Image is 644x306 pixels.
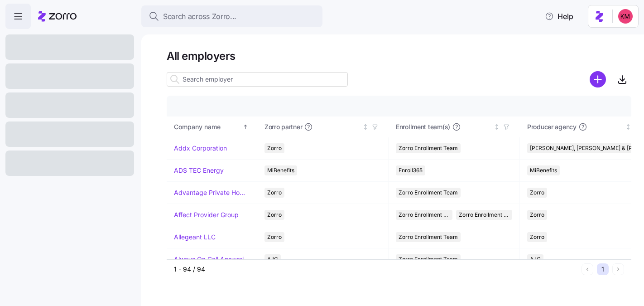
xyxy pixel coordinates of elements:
th: Zorro partnerNot sorted [257,117,389,137]
span: Producer agency [527,122,577,131]
button: Next page [612,263,624,275]
th: Company nameSorted ascending [167,117,257,137]
button: Previous page [582,263,593,275]
span: MiBenefits [530,165,557,175]
span: Zorro [530,210,544,220]
div: Sorted ascending [242,124,249,130]
span: Zorro [530,188,544,198]
h1: All employers [167,49,631,63]
span: Enrollment team(s) [396,122,450,131]
span: Zorro partner [264,122,302,131]
span: Zorro Enrollment Team [399,232,458,242]
div: Company name [174,122,241,132]
div: Not sorted [494,124,500,130]
th: Enrollment team(s)Not sorted [389,117,520,137]
span: Zorro Enrollment Team [399,143,458,153]
span: Zorro [267,143,282,153]
span: Zorro Enrollment Team [399,254,458,264]
a: Advantage Private Home Care [174,188,250,197]
a: ADS TEC Energy [174,166,224,175]
span: AJG [267,254,278,264]
span: Zorro Enrollment Team [399,188,458,198]
svg: add icon [590,71,606,87]
span: AJG [530,254,541,264]
span: Enroll365 [399,165,423,175]
span: MiBenefits [267,165,294,175]
a: Always On Call Answering Service [174,255,250,264]
span: Help [545,11,573,22]
span: Zorro Enrollment Team [399,210,450,220]
span: Search across Zorro... [163,11,236,22]
button: 1 [597,263,609,275]
span: Zorro [530,232,544,242]
div: Not sorted [362,124,369,130]
button: Search across Zorro... [141,5,322,27]
span: Zorro Enrollment Experts [459,210,510,220]
span: Zorro [267,232,282,242]
a: Allegeant LLC [174,233,216,242]
div: Not sorted [625,124,631,130]
button: Help [538,7,581,25]
span: Zorro [267,210,282,220]
img: 8fbd33f679504da1795a6676107ffb9e [618,9,633,24]
a: Addx Corporation [174,144,227,153]
a: Affect Provider Group [174,210,239,219]
input: Search employer [167,72,348,87]
div: 1 - 94 / 94 [174,265,578,274]
span: Zorro [267,188,282,198]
